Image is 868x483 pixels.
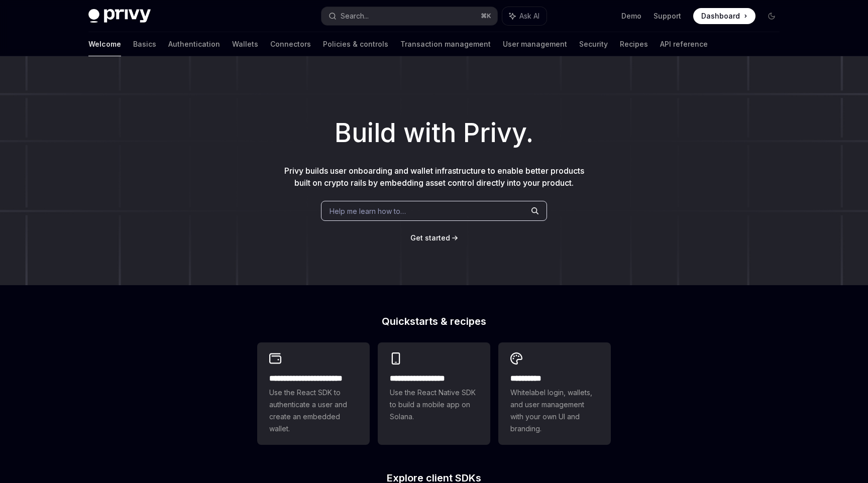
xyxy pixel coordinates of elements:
[502,7,547,25] button: Ask AI
[257,473,611,483] h2: Explore client SDKs
[503,32,567,56] a: User management
[269,387,358,435] span: Use the React SDK to authenticate a user and create an embedded wallet.
[378,342,490,445] a: **** **** **** ***Use the React Native SDK to build a mobile app on Solana.
[579,32,608,56] a: Security
[410,233,450,242] span: Get started
[232,32,258,56] a: Wallets
[390,387,478,423] span: Use the React Native SDK to build a mobile app on Solana.
[88,9,151,23] img: dark logo
[481,12,491,20] span: ⌘ K
[660,32,708,56] a: API reference
[323,32,388,56] a: Policies & controls
[330,206,406,216] span: Help me learn how to…
[498,342,611,445] a: **** *****Whitelabel login, wallets, and user management with your own UI and branding.
[341,10,369,22] div: Search...
[701,11,740,21] span: Dashboard
[321,7,497,25] button: Search...⌘K
[284,166,584,188] span: Privy builds user onboarding and wallet infrastructure to enable better products built on crypto ...
[410,233,450,243] a: Get started
[270,32,311,56] a: Connectors
[168,32,220,56] a: Authentication
[693,8,755,24] a: Dashboard
[257,316,611,326] h2: Quickstarts & recipes
[510,387,599,435] span: Whitelabel login, wallets, and user management with your own UI and branding.
[621,11,641,21] a: Demo
[400,32,491,56] a: Transaction management
[764,8,780,24] button: Toggle dark mode
[620,32,648,56] a: Recipes
[88,32,121,56] a: Welcome
[133,32,156,56] a: Basics
[519,11,539,21] span: Ask AI
[16,113,852,153] h1: Build with Privy.
[654,11,681,21] a: Support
